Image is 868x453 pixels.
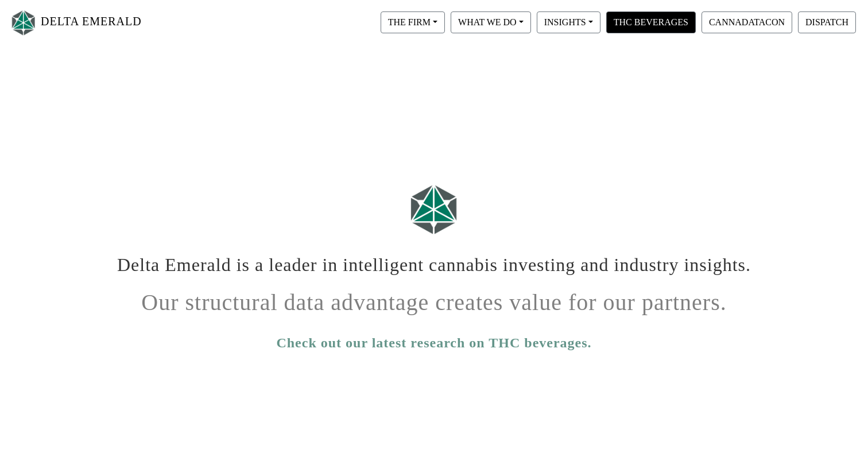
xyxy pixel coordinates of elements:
a: CANNADATACON [699,17,795,26]
a: DISPATCH [795,17,859,26]
h1: Our structural data advantage creates value for our partners. [115,280,753,316]
a: THC BEVERAGES [603,17,699,26]
a: DELTA EMERALD [9,5,142,41]
img: Logo [9,7,38,38]
button: CANNADATACON [702,11,792,33]
button: INSIGHTS [537,11,600,33]
button: DISPATCH [798,11,856,33]
button: THC BEVERAGES [606,11,696,33]
button: WHAT WE DO [451,11,531,33]
button: THE FIRM [381,11,445,33]
h1: Delta Emerald is a leader in intelligent cannabis investing and industry insights. [115,245,753,276]
a: Check out our latest research on THC beverages. [276,332,591,353]
img: Logo [405,179,463,239]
